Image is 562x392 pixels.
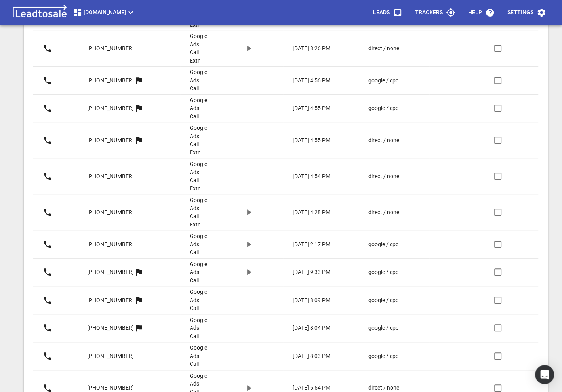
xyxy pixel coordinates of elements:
a: Google Ads Call [190,260,208,285]
p: google / cpc [368,268,398,276]
a: Google Ads Call [190,344,208,368]
svg: Call [43,351,52,361]
a: [PHONE_NUMBER] [87,203,134,222]
a: [DATE] 8:09 PM [293,296,337,304]
a: [DATE] 8:04 PM [293,324,337,332]
p: [PHONE_NUMBER] [87,324,134,332]
a: [PHONE_NUMBER] [87,291,134,310]
svg: More than one lead from this user [134,295,143,305]
p: [PHONE_NUMBER] [87,44,134,53]
a: Google Ads Call [190,68,208,93]
svg: Call [43,240,52,249]
svg: Call [43,135,52,145]
a: [DATE] 8:26 PM [293,44,337,53]
a: Google Ads Call [190,96,208,121]
a: [DATE] 4:56 PM [293,76,337,85]
p: [DATE] 2:17 PM [293,240,330,249]
p: [PHONE_NUMBER] [87,172,134,181]
svg: Call [43,267,52,277]
svg: Call [43,171,52,181]
svg: More than one lead from this user [134,76,143,85]
p: [DATE] 8:03 PM [293,352,330,360]
a: Google Ads Call Extn [190,160,208,192]
p: [DATE] 8:26 PM [293,44,330,53]
p: google / cpc [368,296,398,304]
a: Google Ads Call [190,288,208,312]
p: google / cpc [368,324,398,332]
p: [PHONE_NUMBER] [87,384,134,392]
a: [PHONE_NUMBER] [87,346,134,366]
svg: More than one lead from this user [134,135,143,145]
svg: Call [43,207,52,217]
p: [PHONE_NUMBER] [87,208,134,217]
a: [DATE] 6:54 PM [293,384,337,392]
p: google / cpc [368,352,398,360]
p: [DATE] 9:33 PM [293,268,330,276]
a: google / cpc [368,76,407,85]
a: google / cpc [368,240,407,249]
a: [PHONE_NUMBER] [87,167,134,186]
p: [PHONE_NUMBER] [87,136,134,145]
svg: More than one lead from this user [134,103,143,113]
a: Google Ads Call Extn [190,32,208,65]
p: [PHONE_NUMBER] [87,352,134,360]
a: [DATE] 4:28 PM [293,208,337,217]
a: google / cpc [368,104,407,112]
a: direct / none [368,136,407,145]
a: direct / none [368,44,407,53]
a: Google Ads Call [190,232,208,257]
p: [PHONE_NUMBER] [87,268,134,276]
svg: Call [43,103,52,113]
a: direct / none [368,384,407,392]
p: direct / none [368,172,399,181]
div: Open Intercom Messenger [535,365,554,384]
a: google / cpc [368,352,407,360]
p: Leads [373,9,390,17]
button: [DOMAIN_NAME] [70,5,139,21]
p: direct / none [368,44,399,53]
a: [PHONE_NUMBER] [87,263,134,282]
svg: Call [43,44,52,53]
a: [PHONE_NUMBER] [87,99,134,118]
p: [PHONE_NUMBER] [87,296,134,304]
a: [PHONE_NUMBER] [87,318,134,338]
p: direct / none [368,208,399,217]
p: [DATE] 4:28 PM [293,208,330,217]
svg: Call [43,323,52,333]
a: [PHONE_NUMBER] [87,39,134,58]
p: Help [468,9,482,17]
a: [PHONE_NUMBER] [87,71,134,90]
p: google / cpc [368,240,398,249]
p: Trackers [415,9,443,17]
svg: More than one lead from this user [134,323,143,333]
p: direct / none [368,384,399,392]
a: [DATE] 2:17 PM [293,240,337,249]
a: [DATE] 4:54 PM [293,172,337,181]
p: [DATE] 4:55 PM [293,104,330,112]
p: [PHONE_NUMBER] [87,104,134,112]
a: direct / none [368,172,407,181]
a: [DATE] 9:33 PM [293,268,337,276]
svg: Call [43,295,52,305]
img: logo [10,5,70,21]
a: google / cpc [368,268,407,276]
p: google / cpc [368,76,398,85]
a: [DATE] 4:55 PM [293,136,337,145]
a: [DATE] 8:03 PM [293,352,337,360]
a: Google Ads Call [190,316,208,341]
a: [DATE] 4:55 PM [293,104,337,112]
a: direct / none [368,208,407,217]
p: [PHONE_NUMBER] [87,240,134,249]
p: direct / none [368,136,399,145]
a: Google Ads Call Extn [190,196,208,228]
a: google / cpc [368,296,407,304]
a: Google Ads Call Extn [190,124,208,156]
